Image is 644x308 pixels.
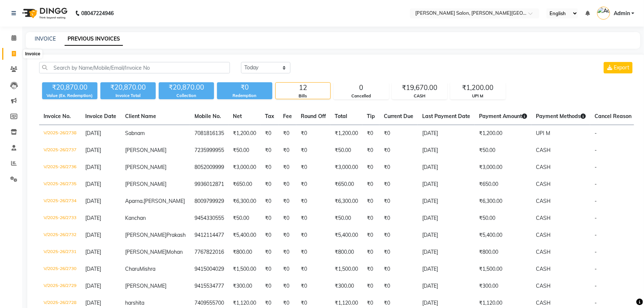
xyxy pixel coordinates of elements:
[296,210,330,227] td: ₹0
[276,93,330,99] div: Bills
[228,176,261,193] td: ₹650.00
[334,83,389,93] div: 0
[330,159,362,176] td: ₹3,000.00
[159,82,214,93] div: ₹20,870.00
[475,142,531,159] td: ₹50.00
[100,93,156,99] div: Invoice Total
[475,210,531,227] td: ₹50.00
[536,232,551,238] span: CASH
[39,176,81,193] td: V/2025-26/2735
[261,261,279,278] td: ₹0
[379,159,418,176] td: ₹0
[39,278,81,295] td: V/2025-26/2729
[362,210,379,227] td: ₹0
[330,227,362,244] td: ₹5,400.00
[279,176,296,193] td: ₹0
[536,181,551,187] span: CASH
[39,62,230,73] input: Search by Name/Mobile/Email/Invoice No
[217,82,272,93] div: ₹0
[39,125,81,142] td: V/2025-26/2738
[279,159,296,176] td: ₹0
[279,244,296,261] td: ₹0
[301,113,326,120] span: Round Off
[279,227,296,244] td: ₹0
[595,147,597,153] span: -
[362,261,379,278] td: ₹0
[125,232,166,238] span: [PERSON_NAME]
[39,193,81,210] td: V/2025-26/2734
[536,130,550,136] span: UPI M
[379,244,418,261] td: ₹0
[595,266,597,272] span: -
[379,125,418,142] td: ₹0
[85,249,101,255] span: [DATE]
[42,93,97,99] div: Value (Ex. Redemption)
[39,261,81,278] td: V/2025-26/2730
[166,232,186,238] span: Prakash
[85,198,101,204] span: [DATE]
[475,159,531,176] td: ₹3,000.00
[190,261,228,278] td: 9415004029
[418,142,475,159] td: [DATE]
[330,278,362,295] td: ₹300.00
[362,278,379,295] td: ₹0
[39,244,81,261] td: V/2025-26/2731
[362,176,379,193] td: ₹0
[283,113,292,120] span: Fee
[65,32,123,46] a: PREVIOUS INVOICES
[233,113,242,120] span: Net
[194,113,221,120] span: Mobile No.
[296,176,330,193] td: ₹0
[85,181,101,187] span: [DATE]
[228,193,261,210] td: ₹6,300.00
[85,300,101,306] span: [DATE]
[85,147,101,153] span: [DATE]
[536,249,551,255] span: CASH
[475,278,531,295] td: ₹300.00
[228,142,261,159] td: ₹50.00
[125,198,142,204] span: Aparna
[265,113,274,120] span: Tax
[85,283,101,289] span: [DATE]
[190,176,228,193] td: 9936012871
[330,176,362,193] td: ₹650.00
[595,232,597,238] span: -
[228,261,261,278] td: ₹1,500.00
[296,142,330,159] td: ₹0
[330,193,362,210] td: ₹6,300.00
[418,176,475,193] td: [DATE]
[379,278,418,295] td: ₹0
[261,142,279,159] td: ₹0
[392,93,447,99] div: CASH
[595,249,597,255] span: -
[392,83,447,93] div: ₹19,670.00
[418,227,475,244] td: [DATE]
[190,142,228,159] td: 7235999955
[330,125,362,142] td: ₹1,200.00
[595,130,597,136] span: -
[418,278,475,295] td: [DATE]
[604,62,633,73] button: Export
[384,113,413,120] span: Current Due
[261,210,279,227] td: ₹0
[614,10,630,17] span: Admin
[23,49,42,58] div: Invoice
[125,215,146,221] span: Kanchan
[362,159,379,176] td: ₹0
[125,283,166,289] span: [PERSON_NAME]
[142,198,185,204] span: .[PERSON_NAME]
[85,113,116,120] span: Invoice Date
[190,227,228,244] td: 9412114477
[475,125,531,142] td: ₹1,200.00
[279,278,296,295] td: ₹0
[85,164,101,170] span: [DATE]
[379,261,418,278] td: ₹0
[35,35,56,42] a: INVOICE
[330,210,362,227] td: ₹50.00
[125,147,166,153] span: [PERSON_NAME]
[166,249,183,255] span: Mohan
[19,3,69,24] img: logo
[296,227,330,244] td: ₹0
[475,176,531,193] td: ₹650.00
[228,278,261,295] td: ₹300.00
